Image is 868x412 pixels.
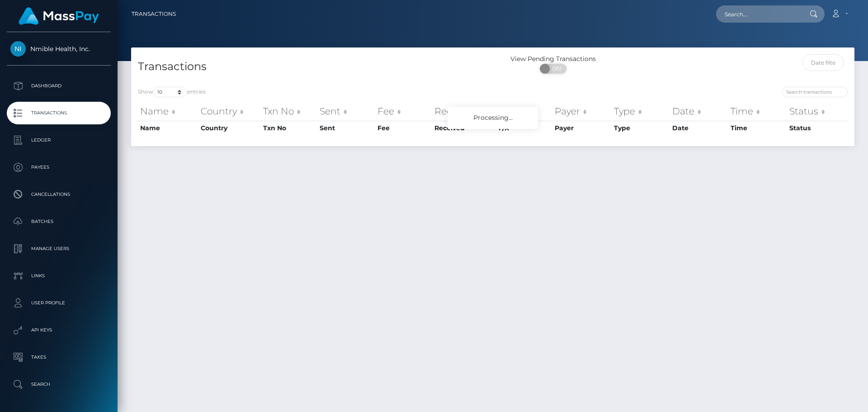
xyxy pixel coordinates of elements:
[7,102,111,124] a: Transactions
[10,79,107,93] p: Dashboard
[802,54,844,71] input: Date filter
[261,121,317,135] th: Txn No
[716,5,801,23] input: Search...
[7,319,111,341] a: API Keys
[728,121,787,135] th: Time
[7,45,111,53] span: Nmible Health, Inc.
[7,346,111,369] a: Taxes
[10,350,107,364] p: Taxes
[10,269,107,283] p: Links
[10,215,107,228] p: Batches
[198,121,261,135] th: Country
[198,102,261,120] th: Country
[10,161,107,174] p: Payees
[612,102,670,120] th: Type
[375,121,432,135] th: Fee
[545,64,567,74] span: OFF
[375,102,432,120] th: Fee
[19,7,99,25] img: MassPay Logo
[496,102,552,120] th: F/X
[670,102,728,120] th: Date
[432,102,496,120] th: Received
[432,121,496,135] th: Received
[138,59,486,75] h4: Transactions
[138,121,198,135] th: Name
[7,373,111,396] a: Search
[7,237,111,260] a: Manage Users
[153,87,187,97] select: Showentries
[317,121,375,135] th: Sent
[10,378,107,391] p: Search
[552,121,612,135] th: Payer
[10,323,107,337] p: API Keys
[493,54,613,64] div: View Pending Transactions
[552,102,612,120] th: Payer
[10,133,107,147] p: Ledger
[132,5,176,24] a: Transactions
[670,121,728,135] th: Date
[612,121,670,135] th: Type
[7,210,111,233] a: Batches
[7,292,111,314] a: User Profile
[448,107,538,129] div: Processing...
[10,296,107,310] p: User Profile
[7,75,111,97] a: Dashboard
[261,102,317,120] th: Txn No
[7,156,111,179] a: Payees
[10,106,107,120] p: Transactions
[138,87,206,97] label: Show entries
[7,265,111,287] a: Links
[782,87,848,97] input: Search transactions
[7,183,111,206] a: Cancellations
[10,242,107,256] p: Manage Users
[787,102,848,120] th: Status
[787,121,848,135] th: Status
[317,102,375,120] th: Sent
[7,129,111,152] a: Ledger
[10,41,26,57] img: Nmible Health, Inc.
[10,188,107,201] p: Cancellations
[138,102,198,120] th: Name
[728,102,787,120] th: Time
